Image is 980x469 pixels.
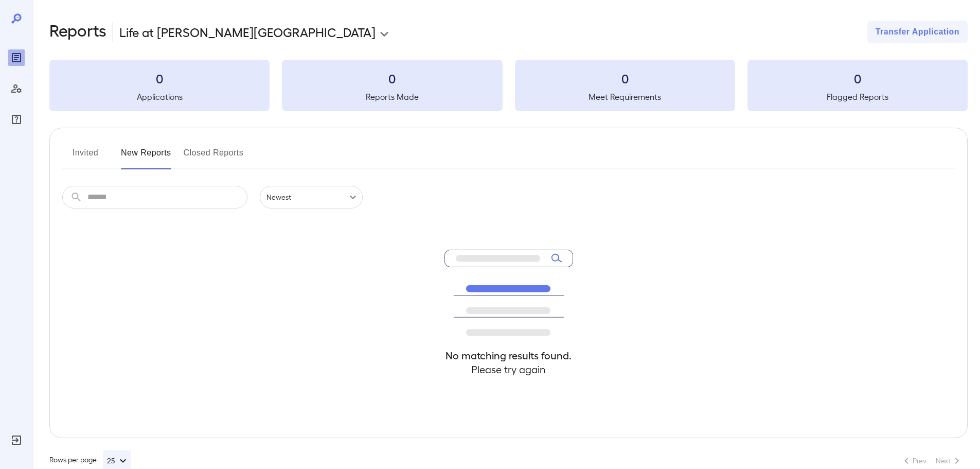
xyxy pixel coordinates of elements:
[62,145,109,169] button: Invited
[184,145,244,169] button: Closed Reports
[121,145,171,169] button: New Reports
[8,111,25,128] div: FAQ
[8,49,25,66] div: Reports
[119,24,376,40] p: Life at [PERSON_NAME][GEOGRAPHIC_DATA]
[282,91,502,103] h5: Reports Made
[282,70,502,86] h3: 0
[444,349,573,362] h4: No matching results found.
[49,21,106,43] h2: Reports
[515,91,735,103] h5: Meet Requirements
[867,21,968,43] button: Transfer Application
[444,362,573,376] h4: Please try again
[8,432,25,448] div: Log Out
[747,91,968,103] h5: Flagged Reports
[49,70,270,86] h3: 0
[515,70,735,86] h3: 0
[896,453,968,469] nav: pagination navigation
[260,186,363,209] div: Newest
[8,80,25,97] div: Manage Users
[49,60,968,111] summary: 0Applications0Reports Made0Meet Requirements0Flagged Reports
[49,91,270,103] h5: Applications
[747,70,968,86] h3: 0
